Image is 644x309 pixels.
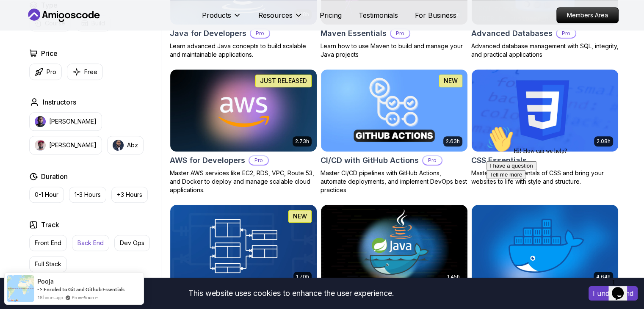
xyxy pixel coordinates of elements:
[44,286,124,292] a: Enroled to Git and Github Essentials
[251,29,269,38] p: Pro
[69,187,106,203] button: 1-3 Hours
[41,171,68,182] h2: Duration
[120,239,144,247] p: Dev Ops
[202,10,241,27] button: Products
[321,169,468,194] p: Master CI/CD pipelines with GitHub Actions, automate deployments, and implement DevOps best pract...
[359,10,398,20] a: Testimonials
[35,260,61,268] p: Full Stack
[446,138,460,145] p: 2.63h
[77,239,104,247] p: Back End
[47,68,56,76] p: Pro
[321,42,468,59] p: Learn how to use Maven to build and manage your Java projects
[72,235,109,251] button: Back End
[7,275,34,302] img: provesource social proof notification image
[471,69,619,186] a: CSS Essentials card2.08hCSS EssentialsMaster the fundamentals of CSS and bring your websites to l...
[29,256,67,272] button: Full Stack
[471,42,619,59] p: Advanced database management with SQL, integrity, and practical applications
[608,275,636,301] iframe: chat widget
[471,169,619,186] p: Master the fundamentals of CSS and bring your websites to life with style and structure.
[321,205,467,287] img: Docker for Java Developers card
[37,286,43,292] span: ->
[557,29,575,38] p: Pro
[321,69,468,194] a: CI/CD with GitHub Actions card2.63hNEWCI/CD with GitHub ActionsProMaster CI/CD pipelines with Git...
[321,154,419,166] h2: CI/CD with GitHub Actions
[444,77,458,85] p: NEW
[391,29,409,38] p: Pro
[3,48,42,57] button: Tell me more
[557,8,618,23] p: Members Area
[75,190,101,199] p: 1-3 Hours
[258,10,293,20] p: Resources
[293,212,307,221] p: NEW
[471,28,553,39] h2: Advanced Databases
[6,284,576,303] div: This website uses cookies to enhance the user experience.
[29,112,102,131] button: instructor img[PERSON_NAME]
[41,220,59,230] h2: Track
[35,190,58,199] p: 0-1 Hour
[43,97,76,107] h2: Instructors
[258,10,303,27] button: Resources
[49,141,97,149] p: [PERSON_NAME]
[127,141,138,149] p: Abz
[3,25,84,32] span: Hi! How can we help?
[556,7,619,23] a: Members Area
[113,140,124,151] img: instructor img
[35,239,61,247] p: Front End
[471,154,527,166] h2: CSS Essentials
[321,28,387,39] h2: Maven Essentials
[37,278,54,285] span: Pooja
[260,77,307,85] p: JUST RELEASED
[170,69,317,152] img: AWS for Developers card
[415,10,456,20] a: For Business
[170,69,317,194] a: AWS for Developers card2.73hJUST RELEASEDAWS for DevelopersProMaster AWS services like EC2, RDS, ...
[72,294,98,301] a: ProveSource
[170,28,246,39] h2: Java for Developers
[29,136,102,154] button: instructor img[PERSON_NAME]
[117,190,142,199] p: +3 Hours
[35,116,46,127] img: instructor img
[321,69,467,152] img: CI/CD with GitHub Actions card
[447,273,460,280] p: 1.45h
[84,68,97,76] p: Free
[35,140,46,151] img: instructor img
[320,10,342,20] a: Pricing
[472,205,618,287] img: Docker For Professionals card
[29,235,67,251] button: Front End
[3,39,53,48] button: I have a question
[296,273,309,280] p: 1.70h
[472,69,618,152] img: CSS Essentials card
[107,136,144,154] button: instructor imgAbz
[596,273,611,280] p: 4.64h
[170,42,317,59] p: Learn advanced Java concepts to build scalable and maintainable applications.
[111,187,148,203] button: +3 Hours
[29,63,62,80] button: Pro
[483,122,636,271] iframe: chat widget
[202,10,231,20] p: Products
[41,48,58,58] h2: Price
[249,156,268,165] p: Pro
[170,205,317,287] img: Database Design & Implementation card
[114,235,150,251] button: Dev Ops
[29,187,64,203] button: 0-1 Hour
[67,63,103,80] button: Free
[37,294,63,301] span: 18 hours ago
[3,3,156,57] div: 👋Hi! How can we help?I have a questionTell me more
[170,169,317,194] p: Master AWS services like EC2, RDS, VPC, Route 53, and Docker to deploy and manage scalable cloud ...
[49,117,97,126] p: [PERSON_NAME]
[423,156,442,165] p: Pro
[295,138,309,145] p: 2.73h
[170,154,245,166] h2: AWS for Developers
[589,286,638,301] button: Accept cookies
[3,3,30,30] img: :wave:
